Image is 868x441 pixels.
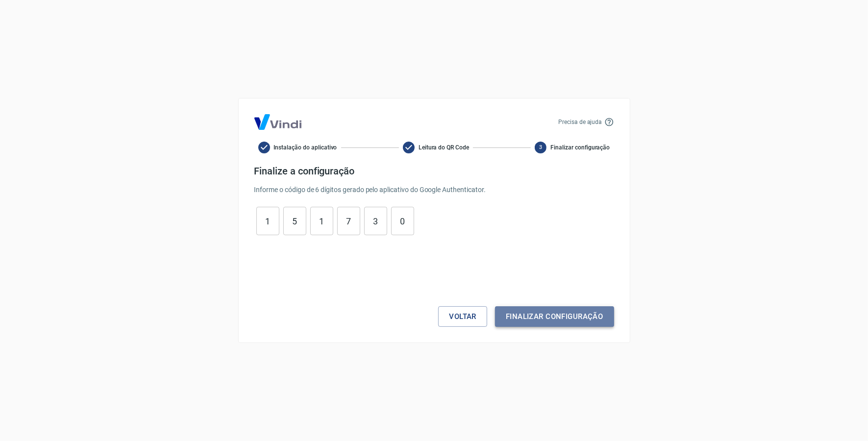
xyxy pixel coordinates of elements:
[274,143,337,152] span: Instalação do aplicativo
[254,114,301,130] img: Logo Vind
[254,185,614,195] p: Informe o código de 6 dígitos gerado pelo aplicativo do Google Authenticator.
[539,145,542,151] text: 3
[550,143,610,152] span: Finalizar configuração
[419,143,469,152] span: Leitura do QR Code
[254,165,614,177] h4: Finalize a configuração
[558,118,602,126] p: Precisa de ajuda
[495,306,614,327] button: Finalizar configuração
[438,306,487,327] button: Voltar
